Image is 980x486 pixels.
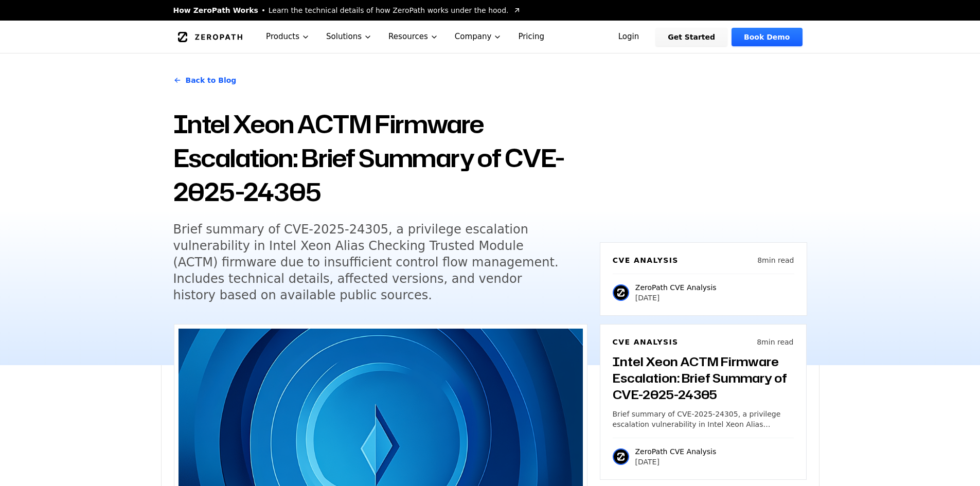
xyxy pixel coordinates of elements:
[635,282,717,293] p: ZeroPath CVE Analysis
[635,446,717,457] p: ZeroPath CVE Analysis
[173,66,237,95] a: Back to Blog
[613,409,794,429] p: Brief summary of CVE-2025-24305, a privilege escalation vulnerability in Intel Xeon Alias Checkin...
[613,448,629,465] img: ZeroPath CVE Analysis
[269,5,509,15] span: Learn the technical details of how ZeroPath works under the hood.
[655,28,727,46] a: Get Started
[757,337,793,347] p: 8 min read
[757,255,794,265] p: 8 min read
[447,21,510,53] button: Company
[258,21,318,53] button: Products
[613,353,794,403] h3: Intel Xeon ACTM Firmware Escalation: Brief Summary of CVE-2025-24305
[635,293,717,303] p: [DATE]
[635,457,717,467] p: [DATE]
[173,5,258,15] span: How ZeroPath Works
[161,21,819,53] nav: Global
[613,255,679,265] h6: CVE Analysis
[173,107,587,209] h1: Intel Xeon ACTM Firmware Escalation: Brief Summary of CVE-2025-24305
[613,337,679,347] h6: CVE Analysis
[606,28,652,46] a: Login
[732,28,802,46] a: Book Demo
[613,284,629,301] img: ZeroPath CVE Analysis
[380,21,447,53] button: Resources
[510,21,553,53] a: Pricing
[173,5,521,15] a: How ZeroPath WorksLearn the technical details of how ZeroPath works under the hood.
[173,221,568,303] h5: Brief summary of CVE-2025-24305, a privilege escalation vulnerability in Intel Xeon Alias Checkin...
[318,21,380,53] button: Solutions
